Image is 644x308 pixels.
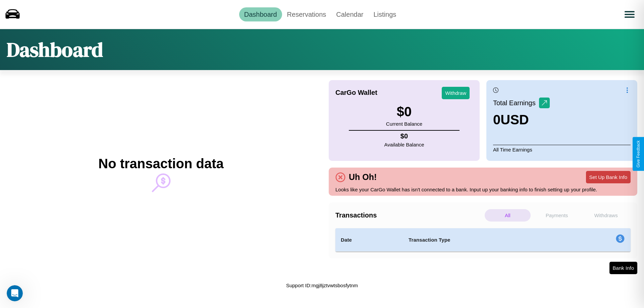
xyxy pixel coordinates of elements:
[341,236,398,244] h4: Date
[7,36,103,63] h1: Dashboard
[583,209,629,222] p: Withdraws
[368,7,401,21] a: Listings
[636,140,641,168] div: Give Feedback
[386,119,422,128] p: Current Balance
[485,209,531,222] p: All
[335,228,631,252] table: simple table
[335,89,377,97] h4: CarGo Wallet
[386,104,422,119] h3: $ 0
[586,171,631,183] button: Set Up Bank Info
[534,209,580,222] p: Payments
[331,7,368,21] a: Calendar
[239,7,282,21] a: Dashboard
[335,211,483,219] h4: Transactions
[282,7,331,21] a: Reservations
[442,87,470,99] button: Withdraw
[286,281,358,290] p: Support ID: mgj8jztvwtsbosfytnm
[609,262,637,274] button: Bank Info
[335,185,631,194] p: Looks like your CarGo Wallet has isn't connected to a bank. Input up your banking info to finish ...
[620,5,639,24] button: Open menu
[98,156,223,171] h2: No transaction data
[493,112,550,127] h3: 0 USD
[345,172,380,182] h4: Uh Oh!
[384,140,424,149] p: Available Balance
[384,132,424,140] h4: $ 0
[493,145,631,154] p: All Time Earnings
[7,285,23,301] iframe: Intercom live chat
[493,97,539,109] p: Total Earnings
[409,236,561,244] h4: Transaction Type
